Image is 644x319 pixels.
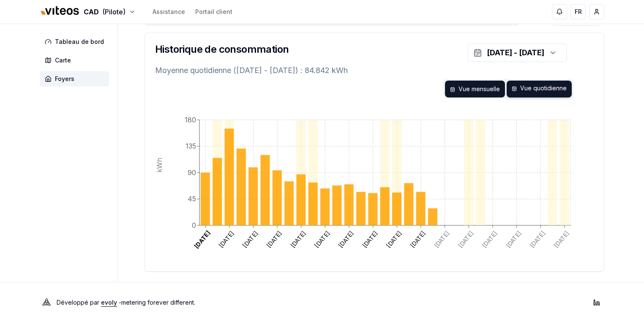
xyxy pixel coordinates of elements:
[153,8,185,16] a: Assistance
[185,116,196,124] tspan: 180
[507,81,572,97] div: Vue quotidienne
[575,8,582,16] span: FR
[468,43,567,62] button: [DATE] - [DATE]
[188,195,196,203] tspan: 45
[40,1,80,21] img: Viteos - CAD Logo
[445,81,505,97] div: Vue mensuelle
[40,3,136,21] button: CAD(Pilote)
[487,47,544,59] div: [DATE] - [DATE]
[84,7,99,17] span: CAD
[57,297,195,308] p: Développé par - metering forever different .
[192,221,196,230] tspan: 0
[570,4,586,19] button: FR
[55,38,104,46] span: Tableau de bord
[40,296,53,309] img: Evoly Logo
[195,8,232,16] a: Portail client
[55,56,71,65] span: Carte
[188,168,196,177] tspan: 90
[40,53,112,68] a: Carte
[155,65,594,76] p: Moyenne quotidienne ([DATE] - [DATE]) : 84.842 kWh
[186,142,196,150] tspan: 135
[102,7,126,17] span: (Pilote)
[101,299,117,306] a: evoly
[40,34,112,49] a: Tableau de bord
[155,158,164,173] tspan: kWh
[55,75,74,83] span: Foyers
[40,71,112,87] a: Foyers
[155,43,289,56] h3: Historique de consommation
